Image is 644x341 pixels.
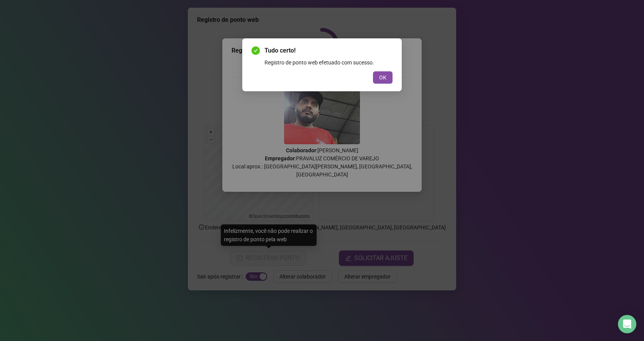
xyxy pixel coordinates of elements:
[618,315,636,333] div: Open Intercom Messenger
[251,46,260,55] span: check-circle
[379,73,386,82] span: OK
[264,58,393,67] div: Registro de ponto web efetuado com sucesso.
[373,71,393,84] button: OK
[264,46,393,55] span: Tudo certo!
